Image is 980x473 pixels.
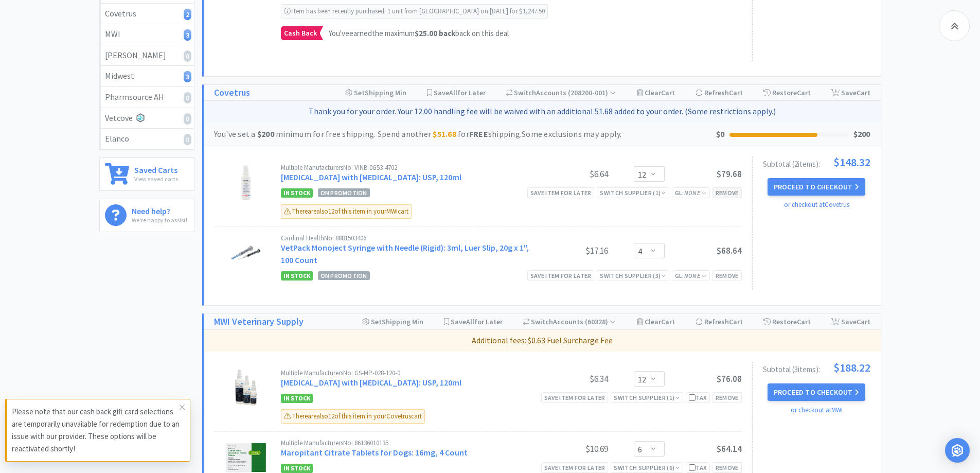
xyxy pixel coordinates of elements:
[100,87,194,108] a: Pharmsource AH0
[717,373,742,384] span: $76.08
[600,188,666,198] div: Switch Supplier ( 1 )
[281,172,461,182] a: [MEDICAL_DATA] with [MEDICAL_DATA]: USP, 120ml
[531,317,553,326] span: Switch
[100,24,194,45] a: MWI3
[531,443,608,455] div: $10.69
[105,112,189,125] div: Vetcove
[531,373,608,385] div: $6.34
[105,69,189,83] div: Midwest
[712,270,742,281] div: Remove
[614,463,680,472] div: Switch Supplier ( 6 )
[763,156,870,168] div: Subtotal ( 2 item s ):
[281,447,468,458] a: Maropitant Citrate Tablets for Dogs: 16mg, 4 Count
[281,440,531,446] div: Multiple Manufacturers No: 86136010135
[637,314,675,329] div: Clear
[729,317,743,326] span: Cart
[281,204,412,219] div: There are also 12 of this item in your MWI cart
[208,105,877,118] p: Thank you for your order. Your 12.00 handling fee will be waived with an additional 51.68 added t...
[469,129,488,139] strong: FREE
[214,128,716,141] div: You've set a minimum for free shipping. Spend another for shipping. Some exclusions may apply.
[784,200,849,209] a: or checkout at Covetrus
[354,88,365,97] span: Set
[689,393,707,402] div: Tax
[100,108,194,129] a: Vetcove0
[415,28,455,38] strong: back
[100,129,194,149] a: Elanco0
[281,409,425,424] div: There are also 12 of this item in your Covetrus cart
[763,314,811,329] div: Restore
[661,317,675,326] span: Cart
[281,242,529,265] a: VetPack Monoject Syringe with Needle (Rigid): 3ml, Luer Slip, 20g x 1", 100 Count
[716,128,725,141] div: $0
[583,317,616,326] span: ( 60328 )
[523,314,616,329] div: Accounts
[729,88,743,97] span: Cart
[281,4,548,19] div: Item has been recently purchased: 1 unit from [GEOGRAPHIC_DATA] on [DATE] for $1,247.50
[434,88,486,97] span: Save for Later
[415,28,437,38] span: $25.00
[833,156,870,168] span: $148.32
[105,49,189,62] div: [PERSON_NAME]
[531,168,608,180] div: $6.64
[100,4,194,25] a: Covetrus2
[184,134,191,145] i: 0
[208,334,877,347] p: Additional fees: $0.63 Fuel Surcharge Fee
[345,85,406,100] div: Shipping Min
[614,393,680,402] div: Switch Supplier ( 1 )
[833,362,870,373] span: $188.22
[717,245,742,256] span: $68.64
[281,377,461,388] a: [MEDICAL_DATA] with [MEDICAL_DATA]: USP, 120ml
[600,271,666,281] div: Switch Supplier ( 3 )
[527,270,595,281] div: Save item for later
[12,406,180,455] p: Please note that our cash back gift card selections are temporarily unavailable for redemption du...
[239,164,253,200] img: 05dbf52e185d4fc8a88ce44bcd31ae76_523649.png
[281,464,313,473] span: In Stock
[696,314,743,329] div: Refresh
[281,27,319,40] span: Cash Back
[132,215,187,225] p: We're happy to assist!
[214,314,304,329] a: MWI Veterinary Supply
[717,168,742,180] span: $79.68
[541,392,609,403] div: Save item for later
[506,85,616,100] div: Accounts
[768,383,865,401] button: Proceed to Checkout
[329,28,509,38] span: You've earned the maximum back on this deal
[235,370,257,406] img: 6384d57947d746c3b127185338a4e087_6615.png
[466,317,474,326] span: All
[281,164,531,171] div: Multiple Manufacturers No: VINB-0G53-4702
[100,45,194,66] a: [PERSON_NAME]0
[797,317,811,326] span: Cart
[712,187,742,198] div: Remove
[105,91,189,104] div: Pharmsource AH
[214,85,250,100] a: Covetrus
[281,394,313,403] span: In Stock
[768,178,865,196] button: Proceed to Checkout
[371,317,382,326] span: Set
[449,88,457,97] span: All
[717,443,742,454] span: $64.14
[797,88,811,97] span: Cart
[184,92,191,103] i: 0
[318,271,370,280] span: On Promotion
[857,317,870,326] span: Cart
[527,187,595,198] div: Save item for later
[675,189,707,197] span: GL:
[134,163,178,174] h6: Saved Carts
[184,113,191,125] i: 0
[184,50,191,62] i: 0
[184,71,191,82] i: 3
[100,66,194,87] a: Midwest3
[661,88,675,97] span: Cart
[541,462,609,473] div: Save item for later
[763,362,870,373] div: Subtotal ( 3 item s ):
[281,271,313,281] span: In Stock
[831,314,870,329] div: Save
[712,392,742,403] div: Remove
[99,157,194,191] a: Saved CartsView saved carts
[134,174,178,184] p: View saved carts
[696,85,743,100] div: Refresh
[281,370,531,376] div: Multiple Manufacturers No: GS-MP-028-120-0
[228,235,264,271] img: 30bafaff8bc3438abea9ee13b10eda9a_27756.png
